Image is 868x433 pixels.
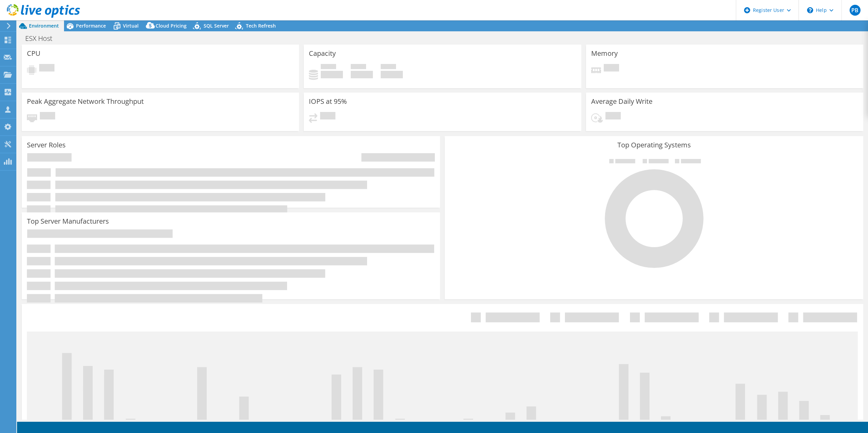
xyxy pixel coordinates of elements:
h3: Capacity [309,50,336,57]
h3: Top Operating Systems [450,141,858,149]
span: Cloud Pricing [156,22,187,29]
span: Pending [40,112,55,121]
h3: Server Roles [27,141,66,149]
span: Total [381,64,396,71]
span: Pending [320,112,335,121]
span: Free [351,64,366,71]
h3: Peak Aggregate Network Throughput [27,98,144,105]
h3: Top Server Manufacturers [27,218,109,225]
h3: CPU [27,50,41,57]
span: Pending [604,64,619,73]
span: Performance [76,22,106,29]
h4: 0 GiB [321,71,343,78]
span: SQL Server [204,22,229,29]
span: Pending [605,112,621,121]
span: Virtual [123,22,139,29]
span: Environment [29,22,59,29]
span: PB [850,5,861,16]
span: Used [321,64,336,71]
h4: 0 GiB [351,71,373,78]
h4: 0 GiB [381,71,403,78]
span: Pending [39,64,54,73]
h3: IOPS at 95% [309,98,347,105]
h1: ESX Host [22,35,63,42]
span: Tech Refresh [246,22,276,29]
h3: Memory [591,50,618,57]
h3: Average Daily Write [591,98,652,105]
svg: \n [807,7,813,13]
